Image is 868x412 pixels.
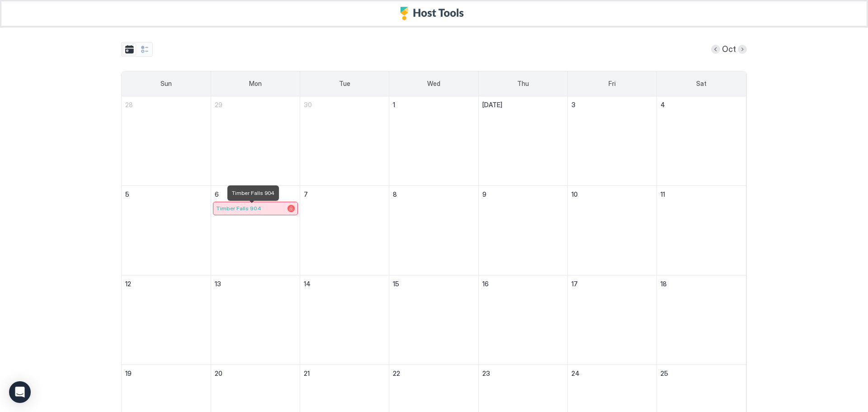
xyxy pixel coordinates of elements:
[389,365,478,383] a: October 22, 2025
[711,45,720,54] button: Previous month
[160,80,172,88] span: Sun
[479,186,567,204] a: October 9, 2025
[599,71,625,96] a: Friday
[479,96,567,114] a: October 2, 2025
[657,275,746,294] a: October 18, 2025
[571,190,578,198] span: 10
[393,101,395,109] span: 1
[478,275,567,365] td: October 16, 2025
[122,275,211,365] td: October 12, 2025
[151,71,181,96] a: Sunday
[660,190,665,198] span: 11
[211,365,300,383] a: October 20, 2025
[657,96,746,186] td: October 4, 2025
[568,275,656,294] a: October 17, 2025
[304,101,312,109] span: 30
[300,275,389,294] a: October 14, 2025
[330,71,359,96] a: Tuesday
[211,185,300,275] td: October 6, 2025
[568,365,656,383] a: October 24, 2025
[657,365,746,383] a: October 25, 2025
[389,185,478,275] td: October 8, 2025
[568,96,656,114] a: October 3, 2025
[657,186,746,204] a: October 11, 2025
[657,185,746,275] td: October 11, 2025
[568,186,656,204] a: October 10, 2025
[517,80,529,88] span: Thu
[215,369,222,377] span: 20
[482,190,486,198] span: 9
[567,275,656,365] td: October 17, 2025
[571,280,578,288] span: 17
[122,96,211,186] td: September 28, 2025
[300,185,389,275] td: October 7, 2025
[249,80,262,88] span: Mon
[300,186,389,204] a: October 7, 2025
[9,381,31,403] div: Open Intercom Messenger
[211,96,300,114] a: September 29, 2025
[125,280,131,288] span: 12
[482,280,489,288] span: 16
[300,275,389,365] td: October 14, 2025
[660,369,668,377] span: 25
[571,369,580,377] span: 24
[125,101,133,109] span: 28
[567,96,656,186] td: October 3, 2025
[400,7,468,20] a: Host Tools Logo
[418,71,449,96] a: Wednesday
[211,96,300,186] td: September 29, 2025
[657,96,746,114] a: October 4, 2025
[215,280,221,288] span: 13
[227,185,279,201] div: Timber Falls 904
[687,71,716,96] a: Saturday
[389,275,478,294] a: October 15, 2025
[211,186,300,204] a: October 6, 2025
[121,42,153,57] div: tab-group
[660,101,665,109] span: 4
[479,365,567,383] a: October 23, 2025
[482,369,490,377] span: 23
[215,101,222,109] span: 29
[122,275,211,294] a: October 12, 2025
[696,80,707,88] span: Sat
[389,275,478,365] td: October 15, 2025
[339,80,350,88] span: Tue
[300,96,389,186] td: September 30, 2025
[508,71,538,96] a: Thursday
[660,280,667,288] span: 18
[427,80,440,88] span: Wed
[389,186,478,204] a: October 8, 2025
[609,80,616,88] span: Fri
[216,205,261,212] span: Timber Falls 904
[240,71,271,96] a: Monday
[393,280,399,288] span: 15
[389,96,478,114] a: October 1, 2025
[300,365,389,383] a: October 21, 2025
[567,185,656,275] td: October 10, 2025
[657,275,746,365] td: October 18, 2025
[300,96,389,114] a: September 30, 2025
[393,190,397,198] span: 8
[389,96,478,186] td: October 1, 2025
[478,96,567,186] td: October 2, 2025
[122,186,211,204] a: October 5, 2025
[304,280,311,288] span: 14
[122,185,211,275] td: October 5, 2025
[215,190,219,198] span: 6
[738,45,747,54] button: Next month
[211,275,300,365] td: October 13, 2025
[211,275,300,294] a: October 13, 2025
[125,369,132,377] span: 19
[122,365,211,383] a: October 19, 2025
[722,44,736,55] span: Oct
[393,369,400,377] span: 22
[125,190,129,198] span: 5
[571,101,576,109] span: 3
[482,101,502,109] span: [DATE]
[479,275,567,294] a: October 16, 2025
[304,369,310,377] span: 21
[122,96,211,114] a: September 28, 2025
[478,185,567,275] td: October 9, 2025
[304,190,308,198] span: 7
